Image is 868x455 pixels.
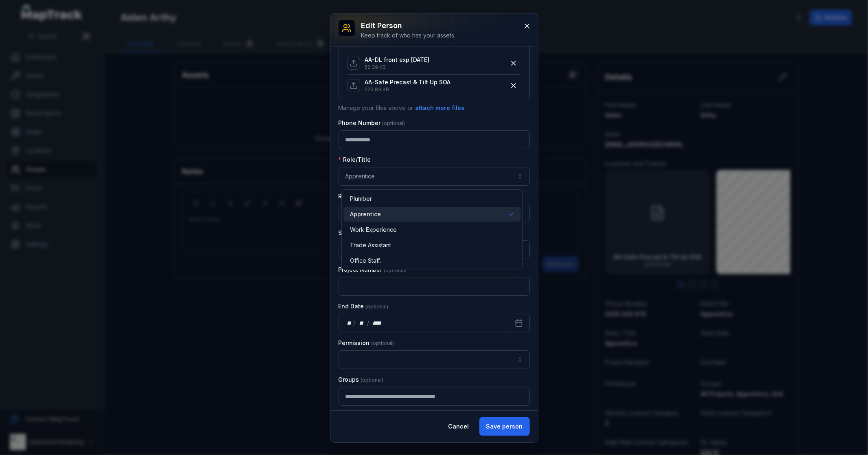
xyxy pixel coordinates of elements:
span: Work Experience [350,226,397,234]
div: Apprentice [341,189,523,270]
span: Apprentice [350,210,381,218]
span: Office Staff. [350,257,381,265]
span: Trade Assistant [350,241,391,249]
button: Apprentice [339,167,530,186]
span: Plumber [350,195,372,203]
